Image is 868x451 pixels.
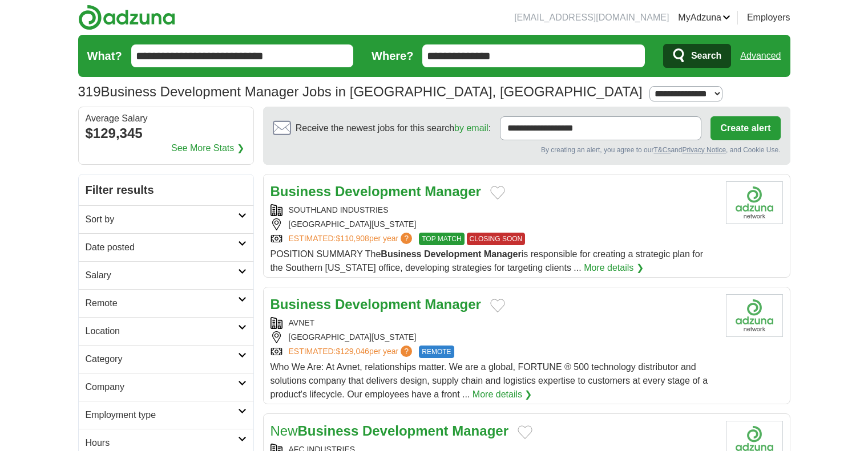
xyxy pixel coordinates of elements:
button: Create alert [710,116,780,140]
li: [EMAIL_ADDRESS][DOMAIN_NAME] [514,11,669,25]
span: Who We Are: At Avnet, relationships matter. We are a global, FORTUNE ® 500 technology distributor... [271,362,708,399]
span: 319 [78,82,101,102]
div: [GEOGRAPHIC_DATA][US_STATE] [271,218,717,230]
button: Add to favorite jobs [518,425,532,439]
a: Date posted [79,233,253,261]
div: By creating an alert, you agree to our and , and Cookie Use. [273,145,781,155]
a: Advanced [740,44,781,67]
a: Remote [79,289,253,317]
a: Employment type [79,401,253,429]
a: NewBusiness Development Manager [271,423,508,438]
span: POSITION SUMMARY The is responsible for creating a strategic plan for the Southern [US_STATE] off... [271,249,704,273]
label: What? [87,47,122,64]
a: Location [79,317,253,345]
span: CLOSING SOON [467,233,526,245]
h2: Date posted [86,241,238,254]
span: $129,046 [336,347,369,356]
span: ? [401,346,412,357]
a: by email [454,123,488,133]
h1: Business Development Manager Jobs in [GEOGRAPHIC_DATA], [GEOGRAPHIC_DATA] [78,84,643,99]
a: ESTIMATED:$129,046per year? [289,346,415,358]
h2: Remote [86,296,238,310]
a: Sort by [79,205,253,233]
strong: Development [335,296,421,312]
strong: Development [424,249,481,259]
strong: Business [271,296,332,312]
strong: Manager [425,184,481,199]
h2: Employment type [86,408,238,422]
img: Avnet logo [726,294,783,337]
h2: Hours [86,436,238,450]
a: Salary [79,261,253,289]
strong: Business [298,423,359,438]
h2: Location [86,324,238,338]
button: Add to favorite jobs [490,299,505,312]
h2: Filter results [79,174,253,205]
h2: Salary [86,269,238,282]
img: Company logo [726,181,783,224]
span: Search [691,44,721,67]
a: Privacy Notice [682,146,726,154]
a: Business Development Manager [271,296,481,312]
a: T&Cs [653,146,671,154]
span: $110,908 [336,234,369,243]
span: TOP MATCH [419,233,464,245]
a: See More Stats ❯ [171,141,244,155]
a: MyAdzuna [678,11,730,25]
div: $129,345 [86,123,247,144]
span: REMOTE [419,346,454,358]
a: ESTIMATED:$110,908per year? [289,233,415,245]
div: [GEOGRAPHIC_DATA][US_STATE] [271,331,717,343]
a: Company [79,373,253,401]
span: Receive the newest jobs for this search : [296,121,491,135]
h2: Company [86,380,238,394]
strong: Development [362,423,449,438]
strong: Manager [452,423,508,438]
a: Category [79,345,253,373]
button: Search [663,44,731,68]
a: More details ❯ [584,261,644,275]
a: Business Development Manager [271,184,481,199]
strong: Manager [425,296,481,312]
strong: Development [335,184,421,199]
h2: Category [86,352,238,366]
strong: Business [271,184,332,199]
strong: Manager [484,249,522,259]
span: ? [401,233,412,244]
div: SOUTHLAND INDUSTRIES [271,204,717,216]
a: Employers [747,11,790,25]
img: Adzuna logo [78,5,175,30]
button: Add to favorite jobs [490,186,505,200]
h2: Sort by [86,213,238,226]
div: Average Salary [86,114,247,123]
strong: Business [381,249,421,259]
label: Where? [372,47,413,64]
a: More details ❯ [473,388,532,401]
a: AVNET [289,318,315,327]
